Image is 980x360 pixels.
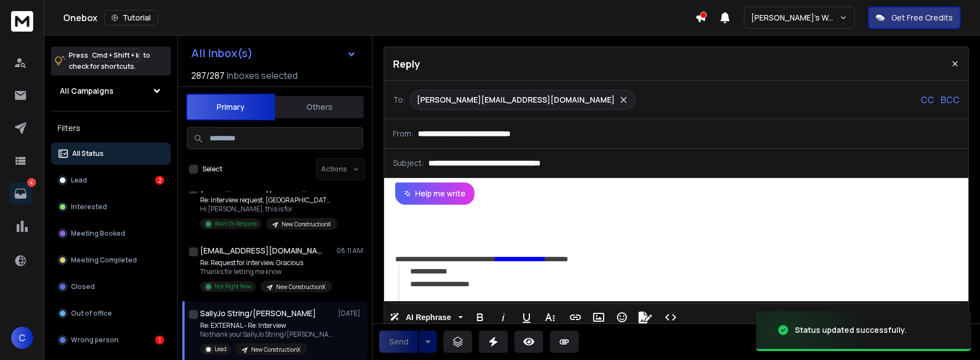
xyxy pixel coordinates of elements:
[51,329,171,351] button: Wrong person1
[393,128,414,139] p: From:
[395,182,474,205] button: Help me write
[51,249,171,271] button: Meeting Completed
[921,93,934,107] p: CC
[275,95,364,119] button: Others
[516,306,537,328] button: Underline (⌘U)
[387,306,465,328] button: AI Rephrase
[60,85,114,97] h1: All Campaigns
[71,309,112,318] p: Out of office
[751,12,839,23] p: [PERSON_NAME]'s Workspace
[393,56,420,72] p: Reply
[191,48,253,59] h1: All Inbox(s)
[200,330,333,339] p: No thank you! SallyJo String/[PERSON_NAME] CoinWrap_CMYK_Logo.jpg [cid:coinwrap_cmyk_logo_c45a31f...
[9,182,32,205] a: 4
[251,346,300,354] p: New ConstructionX
[200,196,333,205] p: Re: Interview request, [GEOGRAPHIC_DATA]
[90,49,141,62] span: Cmd + Shift + k
[155,336,164,344] div: 1
[71,176,87,185] p: Lead
[104,10,158,26] button: Tutorial
[891,12,953,23] p: Get Free Credits
[276,283,325,291] p: New ConstructionX
[215,345,227,353] p: Lead
[155,176,164,185] div: 2
[417,94,615,105] p: [PERSON_NAME][EMAIL_ADDRESS][DOMAIN_NAME]
[71,336,119,344] p: Wrong person
[51,80,171,102] button: All Campaigns
[51,222,171,245] button: Meeting Booked
[200,321,333,330] p: Re: EXTERNAL - Re: Interview
[941,93,959,107] p: BCC
[215,220,257,228] p: Wait On Respons
[186,94,275,120] button: Primary
[71,256,137,265] p: Meeting Completed
[202,165,222,174] label: Select
[51,196,171,218] button: Interested
[493,306,514,328] button: Italic (⌘I)
[72,149,104,158] p: All Status
[660,306,681,328] button: Code View
[336,246,363,255] p: 08:11 AM
[200,258,332,267] p: Re: Request for interview, Gracious
[868,7,961,29] button: Get Free Credits
[200,205,333,214] p: Hi [PERSON_NAME], this is for
[588,306,609,328] button: Insert Image (⌘P)
[565,306,586,328] button: Insert Link (⌘K)
[227,69,298,82] h3: Inboxes selected
[11,327,33,349] button: C
[404,313,453,322] span: AI Rephrase
[338,309,363,318] p: [DATE]
[191,69,224,82] span: 287 / 287
[635,306,656,328] button: Signature
[27,178,36,187] p: 4
[393,94,405,105] p: To:
[69,50,150,72] p: Press to check for shortcuts.
[71,229,125,238] p: Meeting Booked
[200,245,322,256] h1: [EMAIL_ADDRESS][DOMAIN_NAME]
[539,306,560,328] button: More Text
[51,302,171,324] button: Out of office
[200,267,332,276] p: Thanks for letting me know
[51,276,171,298] button: Closed
[51,169,171,191] button: Lead2
[71,202,107,211] p: Interested
[71,282,95,291] p: Closed
[393,158,424,169] p: Subject:
[63,10,695,26] div: Onebox
[795,324,907,336] div: Status updated successfully.
[51,143,171,165] button: All Status
[200,308,316,319] h1: SallyJo String/[PERSON_NAME]
[611,306,632,328] button: Emoticons
[469,306,491,328] button: Bold (⌘B)
[182,42,365,64] button: All Inbox(s)
[215,282,252,291] p: Not Right Now
[51,120,171,136] h3: Filters
[282,220,331,229] p: New ConstructionX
